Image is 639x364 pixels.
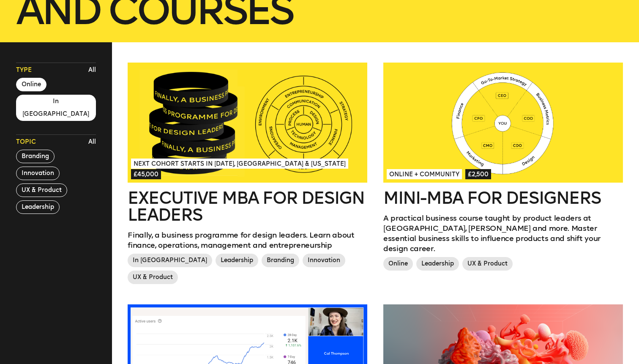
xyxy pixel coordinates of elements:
[16,167,60,180] button: Innovation
[383,63,623,274] a: Online + Community£2,500Mini-MBA for DesignersA practical business course taught by product leade...
[128,254,212,267] span: In [GEOGRAPHIC_DATA]
[383,257,413,271] span: Online
[262,254,299,267] span: Branding
[131,159,348,169] span: Next Cohort Starts in [DATE], [GEOGRAPHIC_DATA] & [US_STATE]
[16,95,96,121] button: In [GEOGRAPHIC_DATA]
[16,78,46,91] button: Online
[128,189,367,223] h2: Executive MBA for Design Leaders
[16,183,67,197] button: UX & Product
[16,200,60,214] button: Leadership
[16,66,32,74] span: Type
[16,150,55,163] button: Branding
[383,189,623,206] h2: Mini-MBA for Designers
[416,257,459,271] span: Leadership
[462,257,513,271] span: UX & Product
[128,63,367,287] a: Next Cohort Starts in [DATE], [GEOGRAPHIC_DATA] & [US_STATE]£45,000Executive MBA for Design Leade...
[128,271,178,284] span: UX & Product
[86,136,98,148] button: All
[131,169,161,179] span: £45,000
[387,169,462,179] span: Online + Community
[216,254,258,267] span: Leadership
[303,254,345,267] span: Innovation
[16,138,36,146] span: Topic
[383,213,623,254] p: A practical business course taught by product leaders at [GEOGRAPHIC_DATA], [PERSON_NAME] and mor...
[128,230,367,250] p: Finally, a business programme for design leaders. Learn about finance, operations, management and...
[465,169,491,179] span: £2,500
[86,64,98,77] button: All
